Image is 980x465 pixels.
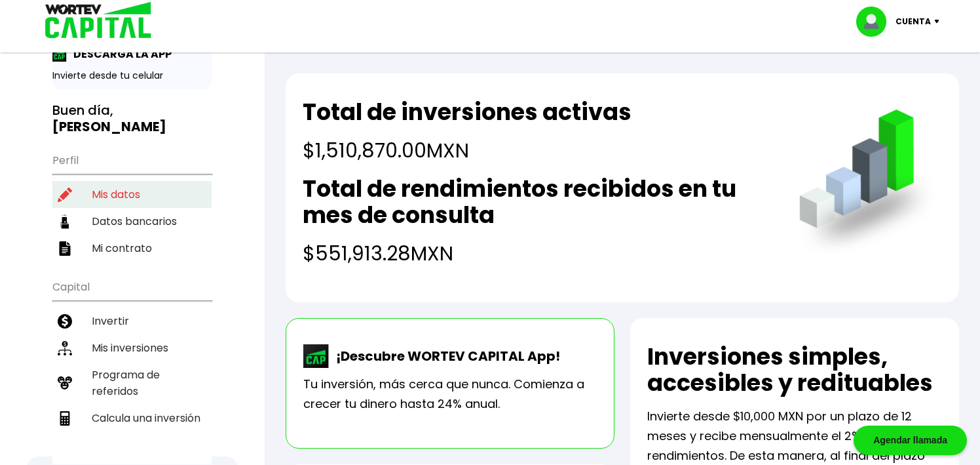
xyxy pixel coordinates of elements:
[58,376,72,390] img: recomiendanos-icon.9b8e9327.svg
[58,214,72,229] img: datos-icon.10cf9172.svg
[52,361,212,405] a: Programa de referidos
[52,334,212,361] a: Mis inversiones
[330,346,560,366] p: ¡Descubre WORTEV CAPITAL App!
[52,117,166,136] b: [PERSON_NAME]
[58,241,72,256] img: contrato-icon.f2db500c.svg
[895,12,931,31] p: Cuenta
[52,146,212,262] ul: Perfil
[647,344,942,396] h2: Inversiones simples, accesibles y redituables
[303,239,773,268] h4: $551,913.28 MXN
[931,20,949,24] img: icon-down
[52,181,212,208] a: Mis datos
[58,411,72,426] img: calculadora-icon.17d418c4.svg
[52,47,67,62] img: app-icon
[52,308,212,334] a: Invertir
[52,272,212,464] ul: Capital
[67,46,172,62] p: DESCARGA LA APP
[854,426,967,455] div: Agendar llamada
[303,344,330,368] img: wortev-capital-app-icon
[52,102,212,135] h3: Buen día,
[52,69,212,83] p: Invierte desde tu celular
[58,314,72,329] img: invertir-icon.b3b967d7.svg
[52,208,212,235] a: Datos bancarios
[303,99,631,125] h2: Total de inversiones activas
[303,176,773,228] h2: Total de rendimientos recibidos en tu mes de consulta
[793,110,942,258] img: grafica.516fef24.png
[303,374,597,414] p: Tu inversión, más cerca que nunca. Comienza a crecer tu dinero hasta 24% anual.
[52,235,212,262] a: Mi contrato
[58,341,72,355] img: inversiones-icon.6695dc30.svg
[58,188,72,202] img: editar-icon.952d3147.svg
[856,7,895,37] img: profile-image
[303,136,631,165] h4: $1,510,870.00 MXN
[52,405,212,432] a: Calcula una inversión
